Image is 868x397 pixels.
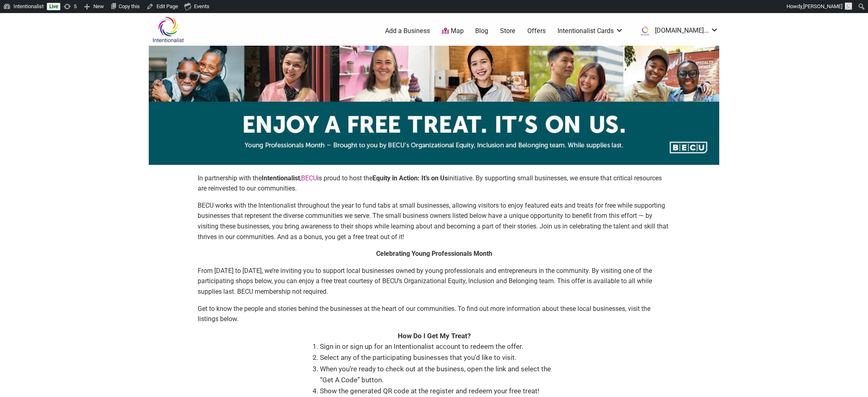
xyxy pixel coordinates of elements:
li: Sign in or sign up for an Intentionalist account to redeem the offer. [320,341,556,352]
a: Add a Business [385,27,430,35]
a: Offers [527,27,546,35]
strong: Celebrating Young Professionals Month [376,250,492,257]
img: Intentionalist [149,16,187,43]
p: BECU works with the Intentionalist throughout the year to fund tabs at small businesses, allowing... [198,200,670,242]
p: From [DATE] to [DATE], we’re inviting you to support local businesses owned by young professional... [198,266,670,297]
a: BECU [301,174,317,182]
a: Intentionalist Cards [557,27,623,35]
li: Show the generated QR code at the register and redeem your free treat! [320,386,556,397]
strong: How Do I Get My Treat? [398,332,471,340]
a: Store [500,27,516,35]
a: Map [442,27,464,36]
a: Live [47,3,60,10]
li: When you’re ready to check out at the business, open the link and select the “Get A Code” button. [320,364,556,386]
li: ist.com... [635,24,718,38]
p: In partnership with the , is proud to host the initiative. By supporting small businesses, we ens... [198,173,670,194]
a: [DOMAIN_NAME]... [635,24,718,38]
strong: Equity in Action: It’s on Us [372,174,448,182]
img: sponsor logo [149,46,719,165]
a: Blog [475,27,488,35]
p: Get to know the people and stories behind the businesses at the heart of our communities. To find... [198,304,670,324]
strong: Intentionalist [262,174,300,182]
span: [PERSON_NAME] [803,3,842,9]
li: Select any of the participating businesses that you’d like to visit. [320,352,556,363]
